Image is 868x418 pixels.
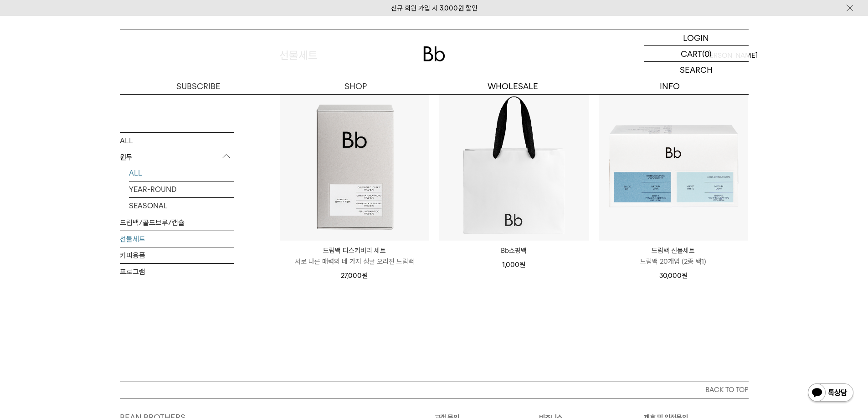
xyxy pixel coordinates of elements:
[120,382,749,398] button: BACK TO TOP
[120,78,277,94] a: SUBSCRIBE
[120,214,234,230] a: 드립백/콜드브루/캡슐
[434,78,591,94] p: WHOLESALE
[277,78,434,94] a: SHOP
[519,261,525,269] span: 원
[807,383,854,404] img: 카카오톡 채널 1:1 채팅 버튼
[129,165,234,181] a: ALL
[644,30,749,46] a: LOGIN
[682,272,688,280] span: 원
[120,149,234,165] p: 원두
[391,4,478,12] a: 신규 회원 가입 시 3,000원 할인
[681,46,702,61] p: CART
[683,30,709,45] p: LOGIN
[599,256,748,267] p: 드립백 20개입 (2종 택1)
[280,245,429,267] a: 드립백 디스커버리 세트 서로 다른 매력의 네 가지 싱글 오리진 드립백
[439,245,589,256] a: Bb쇼핑백
[599,245,748,267] a: 드립백 선물세트 드립백 20개입 (2종 택1)
[680,62,713,78] p: SEARCH
[129,197,234,213] a: SEASONAL
[280,256,429,267] p: 서로 다른 매력의 네 가지 싱글 오리진 드립백
[599,245,748,256] p: 드립백 선물세트
[280,245,429,256] p: 드립백 디스커버리 세트
[280,91,429,241] img: 드립백 디스커버리 세트
[702,46,712,61] p: (0)
[439,91,589,241] img: Bb쇼핑백
[423,46,445,61] img: 로고
[341,272,368,280] span: 27,000
[120,132,234,148] a: ALL
[362,272,368,280] span: 원
[502,261,525,269] span: 1,000
[644,46,749,62] a: CART (0)
[659,272,688,280] span: 30,000
[120,231,234,247] a: 선물세트
[120,247,234,263] a: 커피용품
[129,181,234,197] a: YEAR-ROUND
[599,91,748,241] img: 드립백 선물세트
[591,78,749,94] p: INFO
[120,263,234,279] a: 프로그램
